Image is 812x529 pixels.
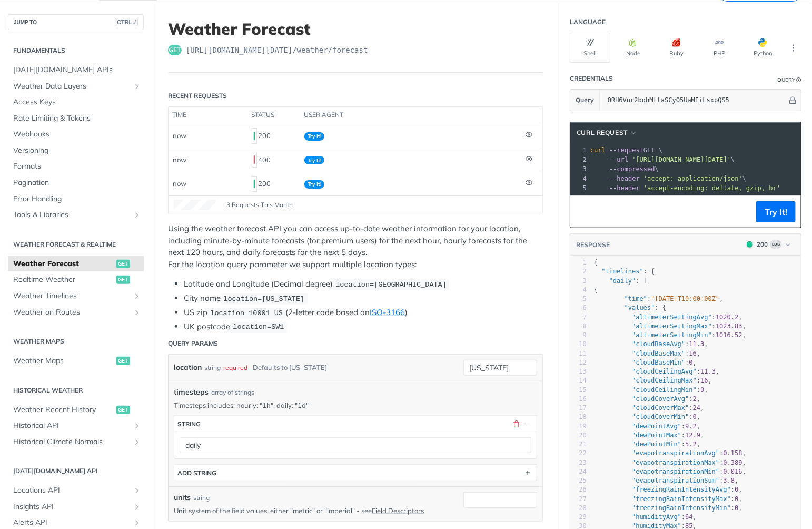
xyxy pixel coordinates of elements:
[735,495,738,503] span: 0
[174,387,209,398] span: timesteps
[512,419,521,428] button: Delete
[756,201,796,222] button: Try It!
[632,368,697,375] span: "cloudCeilingAvg"
[8,240,144,249] h2: Weather Forecast & realtime
[8,272,144,288] a: Realtime Weatherget
[632,449,719,457] span: "evapotranspirationAvg"
[570,476,587,485] div: 25
[594,259,598,266] span: {
[570,322,587,331] div: 8
[570,164,588,174] div: 3
[685,423,697,430] span: 9.2
[13,210,130,220] span: Tools & Libraries
[594,304,666,311] span: : {
[133,82,141,91] button: Show subpages for Weather Data Layers
[570,155,588,164] div: 2
[13,291,130,301] span: Weather Timelines
[8,256,144,272] a: Weather Forecastget
[625,304,655,311] span: "values"
[643,184,780,192] span: 'accept-encoding: deflate, gzip, br'
[742,33,783,63] button: Python
[777,76,795,84] div: Query
[304,156,324,164] span: Try It!
[609,184,640,192] span: --header
[13,97,141,107] span: Access Keys
[300,107,521,124] th: user agent
[594,286,598,293] span: {
[573,128,641,138] button: cURL Request
[570,331,587,340] div: 9
[602,90,787,111] input: apikey
[632,340,685,348] span: "cloudBaseAvg"
[570,485,587,494] div: 26
[594,423,700,430] span: : ,
[632,504,731,512] span: "freezingRainIntensityMin"
[115,18,138,26] span: CTRL-/
[786,40,801,56] button: More Languages
[632,314,712,321] span: "altimeterSettingAvg"
[8,62,144,78] a: [DATE][DOMAIN_NAME] APIs
[254,180,255,188] span: 200
[685,432,700,439] span: 12.9
[174,506,448,515] p: Unit system of the field values, either "metric" or "imperial" - see
[576,240,610,250] button: RESPONSE
[174,360,202,375] label: location
[370,307,405,317] a: ISO-3166
[211,388,254,397] div: array of strings
[570,395,587,404] div: 16
[168,91,227,101] div: Recent Requests
[116,406,130,414] span: get
[590,146,606,154] span: curl
[590,146,662,154] span: GET \
[590,156,735,163] span: \
[632,404,689,412] span: "cloudCoverMax"
[8,288,144,304] a: Weather TimelinesShow subpages for Weather Timelines
[570,286,587,295] div: 4
[8,418,144,434] a: Historical APIShow subpages for Historical API
[8,143,144,159] a: Versioning
[524,419,533,428] button: Hide
[254,155,255,164] span: 400
[576,204,590,220] button: Copy to clipboard
[594,504,742,512] span: : ,
[594,477,739,484] span: : ,
[716,314,738,321] span: 1020.2
[304,132,324,141] span: Try It!
[133,503,141,511] button: Show subpages for Insights API
[13,65,141,75] span: [DATE][DOMAIN_NAME] APIs
[13,307,130,318] span: Weather on Routes
[252,151,296,169] div: 400
[13,178,141,188] span: Pagination
[252,175,296,193] div: 200
[724,468,742,475] span: 0.016
[570,513,587,522] div: 29
[594,359,697,366] span: : ,
[643,175,742,182] span: 'accept: application/json'
[570,422,587,431] div: 19
[184,278,543,290] li: Latitude and Longitude (Decimal degree)
[133,518,141,527] button: Show subpages for Alerts API
[570,174,588,183] div: 4
[632,377,697,384] span: "cloudCeilingMax"
[594,404,705,412] span: : ,
[254,132,255,140] span: 200
[632,423,681,430] span: "dewPointAvg"
[724,449,742,457] span: 0.158
[601,268,643,275] span: "timelines"
[594,459,746,466] span: : ,
[570,504,587,513] div: 28
[693,404,700,412] span: 24
[576,95,594,105] span: Query
[625,295,647,302] span: "time"
[8,94,144,110] a: Access Keys
[716,331,742,339] span: 1016.52
[133,486,141,495] button: Show subpages for Locations API
[632,486,731,493] span: "freezingRainIntensityAvg"
[594,277,647,285] span: : [
[174,200,216,210] canvas: Line Graph
[570,376,587,385] div: 14
[594,395,700,403] span: : ,
[570,413,587,422] div: 18
[168,223,543,270] p: Using the weather forecast API you can access up-to-date weather information for your location, i...
[594,377,712,384] span: : ,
